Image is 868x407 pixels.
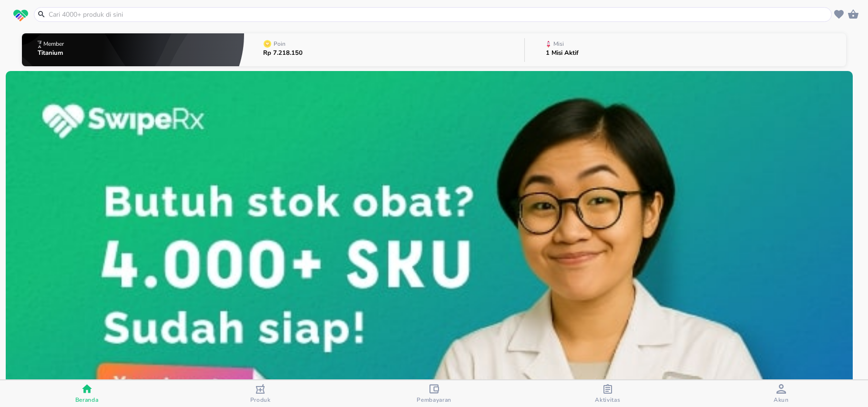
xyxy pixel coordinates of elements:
[48,10,829,20] input: Cari 4000+ produk di sini
[546,50,579,56] p: 1 Misi Aktif
[38,50,66,56] p: Titanium
[347,380,521,407] button: Pembayaran
[417,396,451,404] span: Pembayaran
[22,31,245,69] button: MemberTitanium
[553,41,564,47] p: Misi
[244,31,524,69] button: PoinRp 7.218.150
[75,396,99,404] span: Beranda
[525,31,846,69] button: Misi1 Misi Aktif
[13,10,28,22] img: logo_swiperx_s.bd005f3b.svg
[274,41,286,47] p: Poin
[595,396,620,404] span: Aktivitas
[694,380,868,407] button: Akun
[250,396,271,404] span: Produk
[263,50,303,56] p: Rp 7.218.150
[521,380,694,407] button: Aktivitas
[43,41,64,47] p: Member
[174,380,347,407] button: Produk
[774,396,789,404] span: Akun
